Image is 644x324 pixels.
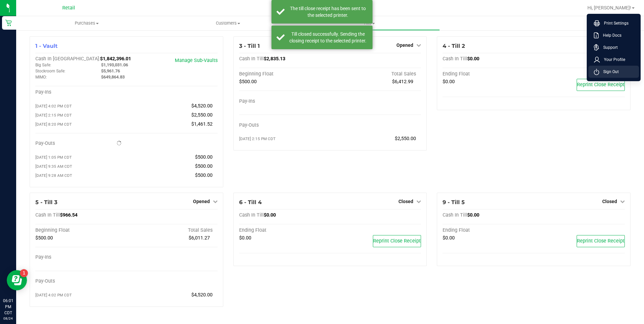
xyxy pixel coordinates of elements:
[191,292,213,298] span: $4,520.00
[443,56,467,62] span: Cash In Till
[443,79,455,85] span: $0.00
[157,16,298,30] a: Customers
[101,68,120,73] span: $5,961.76
[264,56,285,62] span: $2,835.13
[189,235,210,241] span: $6,011.27
[35,122,72,127] span: [DATE] 8:20 PM CDT
[599,32,621,39] span: Help Docs
[288,5,367,19] div: The till close receipt has been sent to the selected printer.
[35,56,100,62] span: Cash In [GEOGRAPHIC_DATA]:
[264,212,276,218] span: $0.00
[3,298,13,316] p: 06:01 PM CDT
[35,235,53,241] span: $500.00
[175,58,218,63] a: Manage Sub-Vaults
[195,172,213,178] span: $500.00
[35,173,72,178] span: [DATE] 9:28 AM CDT
[126,227,217,233] div: Total Sales
[62,5,75,11] span: Retail
[330,71,421,77] div: Total Sales
[35,227,126,233] div: Beginning Float
[443,43,465,49] span: 4 - Till 2
[195,163,213,169] span: $500.00
[20,269,28,277] iframe: Resource center unread badge
[239,79,257,85] span: $500.00
[16,16,157,30] a: Purchases
[577,79,625,91] button: Reprint Close Receipt
[239,227,330,233] div: Ending Float
[35,212,60,218] span: Cash In Till
[100,56,131,62] span: $1,842,396.01
[239,122,330,128] div: Pay-Outs
[443,71,534,77] div: Ending Float
[3,316,13,321] p: 08/24
[35,89,126,95] div: Pay-Ins
[599,68,619,75] span: Sign Out
[577,238,624,244] span: Reprint Close Receipt
[35,254,126,260] div: Pay-Ins
[599,44,618,51] span: Support
[35,293,72,297] span: [DATE] 4:02 PM CDT
[373,238,421,244] span: Reprint Close Receipt
[35,164,72,169] span: [DATE] 9:35 AM CDT
[373,235,421,247] button: Reprint Close Receipt
[239,212,264,218] span: Cash In Till
[35,104,72,108] span: [DATE] 4:02 PM CDT
[239,43,260,49] span: 3 - Till 1
[594,44,636,51] a: Support
[35,155,72,160] span: [DATE] 1:05 PM CDT
[35,278,126,284] div: Pay-Outs
[577,82,624,88] span: Reprint Close Receipt
[5,20,12,26] inline-svg: Retail
[443,235,455,241] span: $0.00
[7,270,27,290] iframe: Resource center
[239,199,262,205] span: 6 - Till 4
[443,227,534,233] div: Ending Float
[195,154,213,160] span: $500.00
[158,20,298,26] span: Customers
[239,56,264,62] span: Cash In Till
[193,199,210,204] span: Opened
[35,69,65,73] span: Stockroom Safe:
[392,79,413,85] span: $6,412.99
[443,199,465,205] span: 9 - Till 5
[443,212,467,218] span: Cash In Till
[587,5,631,10] span: Hi, [PERSON_NAME]!
[35,63,51,67] span: Big Safe:
[35,75,47,79] span: MIMO:
[35,43,58,49] span: 1 - Vault
[191,121,213,127] span: $1,461.52
[467,56,479,62] span: $0.00
[16,20,157,26] span: Purchases
[101,74,125,79] span: $649,864.83
[239,235,251,241] span: $0.00
[396,42,413,48] span: Opened
[594,32,636,39] a: Help Docs
[60,212,77,218] span: $966.54
[288,31,367,44] div: Till closed successfully. Sending the closing receipt to the selected printer.
[577,235,625,247] button: Reprint Close Receipt
[600,20,629,27] span: Print Settings
[588,66,639,78] li: Sign Out
[395,136,416,141] span: $2,550.00
[602,199,617,204] span: Closed
[239,98,330,104] div: Pay-Ins
[191,112,213,118] span: $2,550.00
[35,199,57,205] span: 5 - Till 3
[467,212,479,218] span: $0.00
[239,136,276,141] span: [DATE] 2:15 PM CDT
[35,140,126,147] div: Pay-Outs
[398,199,413,204] span: Closed
[101,62,128,67] span: $1,193,031.06
[191,103,213,109] span: $4,520.00
[35,113,72,118] span: [DATE] 2:15 PM CDT
[600,56,625,63] span: Your Profile
[239,71,330,77] div: Beginning Float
